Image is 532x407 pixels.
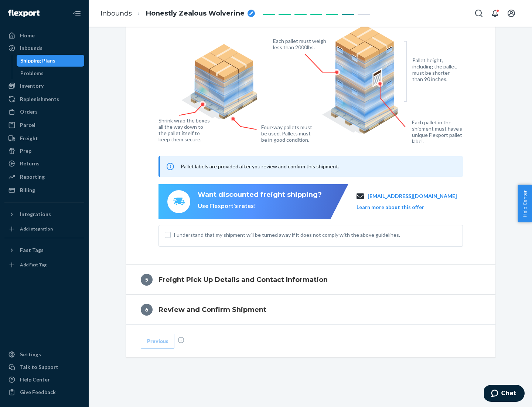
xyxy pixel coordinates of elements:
div: Add Fast Tag [20,262,47,268]
div: Orders [20,108,38,115]
a: Billing [4,184,84,196]
button: 6Review and Confirm Shipment [126,295,495,324]
div: Talk to Support [20,363,58,371]
button: Talk to Support [4,361,84,373]
button: Integrations [4,208,84,220]
a: Parcel [4,119,84,131]
figcaption: Shrink wrap the boxes all the way down to the pallet itself to keep them secure. [158,117,211,142]
button: 5Freight Pick Up Details and Contact Information [126,265,495,295]
a: Freight [4,132,84,144]
figcaption: Four-way pallets must be used. Pallets must be in good condition. [261,124,313,143]
div: Integrations [20,211,51,218]
div: 5 [141,274,153,286]
a: Shipping Plans [17,55,85,67]
a: Inventory [4,80,84,92]
div: Add Integration [20,226,53,232]
button: Open notifications [488,6,502,21]
div: Use Flexport's rates! [198,202,322,210]
iframe: Opens a widget where you can chat to one of our agents [484,385,525,403]
div: Billing [20,186,35,194]
div: Problems [20,70,44,77]
button: Close Navigation [69,6,84,21]
div: Shipping Plans [20,57,55,64]
div: Prep [20,147,31,155]
div: Give Feedback [20,388,56,396]
figcaption: Pallet height, including the pallet, must be shorter than 90 inches. [412,57,461,82]
figcaption: Each pallet in the shipment must have a unique Flexport pallet label. [412,119,468,144]
button: Open Search Box [471,6,486,21]
a: Home [4,30,84,41]
a: Reporting [4,171,84,183]
h4: Review and Confirm Shipment [158,305,266,314]
a: Settings [4,349,84,360]
div: Reporting [20,173,45,181]
a: Replenishments [4,93,84,105]
a: Help Center [4,374,84,386]
div: Replenishments [20,95,59,103]
div: Inventory [20,82,44,90]
img: Flexport logo [8,10,40,17]
a: Problems [17,67,85,79]
button: Give Feedback [4,386,84,398]
div: Want discounted freight shipping? [198,190,322,200]
input: I understand that my shipment will be turned away if it does not comply with the above guidelines. [165,232,171,238]
h4: Freight Pick Up Details and Contact Information [158,275,328,285]
button: Previous [141,334,174,349]
div: Settings [20,351,41,358]
span: Honestly Zealous Wolverine [146,9,245,18]
a: Prep [4,145,84,157]
div: Help Center [20,376,50,383]
a: Inbounds [100,9,132,17]
div: Freight [20,135,38,142]
a: Orders [4,106,84,118]
div: Inbounds [20,44,42,52]
a: Returns [4,158,84,169]
div: Parcel [20,121,35,129]
ol: breadcrumbs [95,3,261,24]
div: Returns [20,160,40,167]
a: Inbounds [4,42,84,54]
button: Fast Tags [4,244,84,256]
button: Help Center [518,185,532,222]
button: Learn more about this offer [357,203,424,211]
span: Pallet labels are provided after you review and confirm this shipment. [181,163,339,169]
a: Add Integration [4,223,84,235]
button: Open account menu [504,6,519,21]
figcaption: Each pallet must weigh less than 2000lbs. [273,38,328,50]
a: Add Fast Tag [4,259,84,271]
a: [EMAIL_ADDRESS][DOMAIN_NAME] [368,192,457,200]
div: Fast Tags [20,246,44,254]
span: I understand that my shipment will be turned away if it does not comply with the above guidelines. [174,231,457,239]
div: Home [20,32,35,39]
div: 6 [141,304,153,316]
